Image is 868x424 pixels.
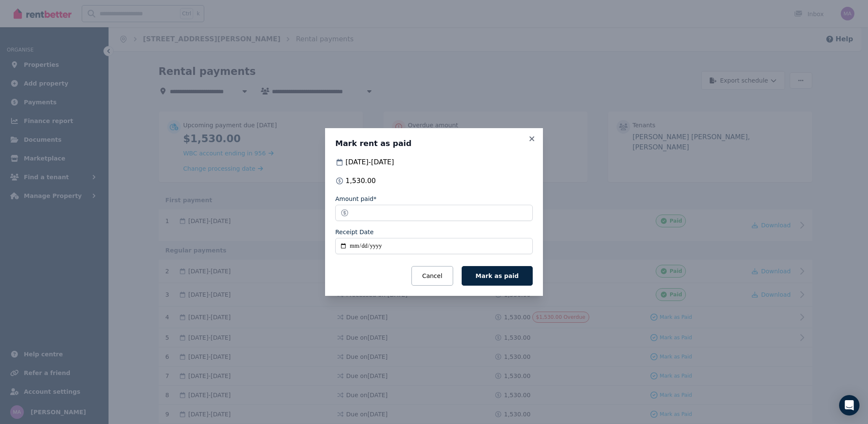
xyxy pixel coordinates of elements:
[335,228,374,236] label: Receipt Date
[839,395,859,415] div: Open Intercom Messenger
[335,138,533,149] h3: Mark rent as paid
[345,176,376,186] span: 1,530.00
[411,266,453,286] button: Cancel
[476,272,519,279] span: Mark as paid
[462,266,533,286] button: Mark as paid
[335,195,377,203] label: Amount paid*
[345,157,394,167] span: [DATE] - [DATE]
